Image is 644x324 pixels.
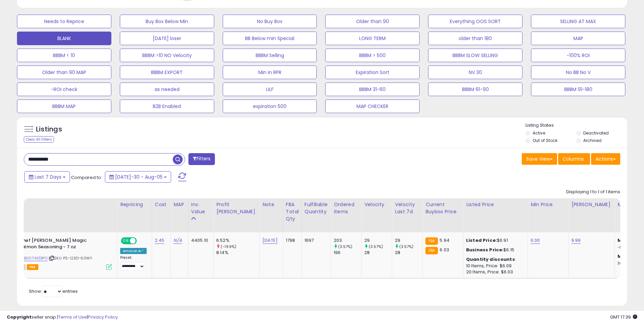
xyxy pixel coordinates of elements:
small: (3.57%) [399,244,413,249]
a: 9.99 [571,237,581,244]
span: Columns [563,156,584,162]
div: 8.14% [216,250,259,256]
div: 10 Items, Price: $6.09 [466,263,522,269]
button: -ROI check [17,83,111,96]
div: FBA Total Qty [286,201,299,222]
div: $6.15 [466,247,522,253]
div: Title [8,201,114,208]
small: FBA [425,237,438,245]
button: [DATE]-30 - Aug-05 [105,171,171,183]
div: Cost [155,201,168,208]
button: -100% ROI [531,49,625,62]
button: Older than 90 [325,15,420,28]
button: LILF [223,83,317,96]
small: (3.57%) [369,244,383,249]
button: BBBM EXPORT [120,66,214,79]
div: Inv. value [191,201,210,215]
a: N/A [173,237,182,244]
button: BBBM 31-60 [325,83,420,96]
div: 6.52% [216,237,259,244]
label: Active [533,130,545,136]
button: Save View [522,153,557,165]
button: MAP [531,32,625,45]
p: Listing States: [526,122,627,129]
span: 6.03 [440,247,449,253]
button: No Buy Box [223,15,317,28]
button: Needs to Reprice [17,15,111,28]
div: Repricing [120,201,149,208]
button: [DATE] loser [120,32,214,45]
b: Max: [618,253,629,259]
b: Min: [618,237,628,244]
small: (3.57%) [338,244,352,249]
span: [DATE]-30 - Aug-05 [115,174,163,180]
span: Last 7 Days [35,174,61,180]
div: 29 [395,237,422,244]
button: No BB No V [531,66,625,79]
div: 4405.10 [191,237,208,244]
div: 203 [334,237,361,244]
a: [DATE] [262,237,278,244]
label: Out of Stock [533,138,557,143]
button: older than 180 [428,32,522,45]
button: BBBM MAP [17,100,111,113]
a: Terms of Use [58,314,87,320]
button: BBBM > 500 [325,49,420,62]
button: MAP CHECKER [325,100,420,113]
a: 6.00 [531,237,540,244]
div: Current Buybox Price [425,201,460,215]
div: $6.91 [466,237,522,244]
small: (-19.9%) [221,244,236,249]
button: BB Below min Special [223,32,317,45]
div: 1697 [305,237,326,244]
strong: Copyright [7,314,32,320]
b: Listed Price: [466,237,497,244]
button: BBBM >10 NO Velocity [120,49,214,62]
span: ON [122,238,130,244]
button: expiration 500 [223,100,317,113]
div: 196 [334,250,361,256]
div: [PERSON_NAME] [571,201,612,208]
div: Ordered Items [334,201,358,215]
button: BBBM SLOW SELLING [428,49,522,62]
div: 20 Items, Price: $6.03 [466,269,522,275]
a: Privacy Policy [88,314,118,320]
div: Displaying 1 to 1 of 1 items [566,189,620,195]
span: | SKU: PS-I23D-60WY [49,255,92,261]
a: B00744ZBPO [24,255,48,261]
label: Archived [583,138,602,143]
b: Quantity discounts [466,256,515,263]
div: : [466,256,522,263]
div: Profit [PERSON_NAME] [216,201,257,215]
span: Compared to: [71,174,102,181]
b: Business Price: [466,247,503,253]
div: Min Price [531,201,566,208]
button: Older than 90 MAP [17,66,111,79]
button: Buy Box Below Min [120,15,214,28]
div: 29 [364,237,392,244]
div: Fulfillable Quantity [305,201,328,215]
b: Chef [PERSON_NAME] Magic Salmon Seasoning - 7 oz [19,237,102,252]
div: Velocity Last 7d [395,201,420,215]
small: FBA [425,247,438,254]
button: BBBM 61-90 [428,83,522,96]
span: OFF [136,238,147,244]
div: Amazon AI * [120,248,147,254]
div: ASIN: [10,237,112,269]
button: SELLING AT MAX [531,15,625,28]
button: BBBM 91-180 [531,83,625,96]
button: Expiration Sort [325,66,420,79]
button: BLANK [17,32,111,45]
div: seller snap | | [7,314,118,321]
button: Columns [558,153,590,165]
div: Clear All Filters [24,136,54,143]
button: Last 7 Days [24,171,70,183]
button: B2B Enabled [120,100,214,113]
button: NV 30 [428,66,522,79]
div: Note [262,201,280,208]
div: Preset: [120,255,147,271]
button: Min in RPR [223,66,317,79]
button: BBBM Selling [223,49,317,62]
button: LONG TERM [325,32,420,45]
button: Filters [188,153,215,165]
